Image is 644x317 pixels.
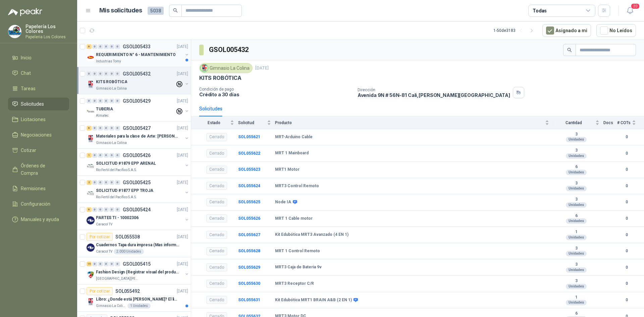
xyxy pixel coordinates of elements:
[21,85,36,92] span: Tareas
[201,64,208,72] img: Company Logo
[566,300,587,305] div: Unidades
[199,92,352,97] p: Crédito a 30 días
[553,213,599,219] b: 6
[87,260,190,281] a: 15 0 0 0 0 0 GSOL005415[DATE] Company LogoFashion Design (Registrar visual del producto)[GEOGRAPH...
[8,213,69,226] a: Manuales y ayuda
[87,180,92,185] div: 2
[98,153,103,158] div: 0
[98,262,103,266] div: 0
[92,153,97,158] div: 0
[566,186,587,191] div: Unidades
[87,153,92,158] div: 1
[8,82,69,95] a: Tareas
[87,207,92,212] div: 6
[87,81,95,89] img: Company Logo
[238,116,275,129] th: Solicitud
[553,311,599,316] b: 6
[92,126,97,130] div: 0
[566,170,587,175] div: Unidades
[617,297,636,303] b: 0
[275,167,300,172] b: MRT1 Motor
[553,278,599,284] b: 3
[87,124,190,146] a: 6 0 0 0 0 0 GSOL005427[DATE] Company LogoMateriales para la clase de Arte: [PERSON_NAME]Gimnasio ...
[177,98,188,104] p: [DATE]
[617,280,636,287] b: 0
[358,88,510,92] p: Dirección
[87,126,92,130] div: 6
[173,8,178,13] span: search
[96,188,153,194] p: SOLICITUD #1877 EPP TROJA
[77,230,191,257] a: Por cotizarSOL055538[DATE] Company LogoCuadernos Tapa dura impresa (Mas informacion en el adjunto...
[177,179,188,186] p: [DATE]
[177,71,188,77] p: [DATE]
[617,120,631,125] span: # COTs
[206,214,227,222] div: Cerrado
[96,215,139,221] p: PARTES TI - 10002306
[206,166,227,174] div: Cerrado
[199,63,253,73] div: Gimnasio La Colina
[553,132,599,137] b: 3
[238,135,260,139] a: SOL055621
[104,207,109,212] div: 0
[238,265,260,270] a: SOL055629
[115,180,120,185] div: 0
[96,59,121,64] p: Industrias Tomy
[96,195,137,200] p: Rio Fertil del Pacífico S.A.S.
[238,216,260,221] a: SOL055626
[8,159,69,179] a: Órdenes de Compra
[275,232,348,237] b: Kit Edubótica MRT3 Avanzado (4 EN 1)
[123,180,151,185] p: GSOL005425
[77,284,191,312] a: Por cotizarSOL055492[DATE] Company LogoLibro: ¿Donde está [PERSON_NAME]? El libro mágico. Autor: ...
[566,153,587,159] div: Unidades
[553,181,599,186] b: 3
[8,8,42,16] img: Logo peakr
[87,244,95,252] img: Company Logo
[553,295,599,300] b: 1
[275,200,291,205] b: Node IA
[553,197,599,202] b: 3
[96,52,176,58] p: REQUERIMIENTO N° 6 - MANTENIMIENTO
[87,216,95,224] img: Company Logo
[96,249,112,254] p: Caracol TV
[177,288,188,295] p: [DATE]
[21,162,63,177] span: Órdenes de Compra
[177,44,188,50] p: [DATE]
[115,262,120,266] div: 0
[493,25,537,36] div: 1 - 50 de 3183
[566,235,587,240] div: Unidades
[21,69,31,77] span: Chat
[104,99,109,103] div: 0
[238,151,260,156] a: SOL055622
[109,180,114,185] div: 0
[238,298,260,302] a: SOL055631
[603,116,617,129] th: Docs
[87,44,92,49] div: 6
[275,151,309,156] b: MRT 1 Mainboard
[109,153,114,158] div: 0
[238,200,260,204] b: SOL055625
[533,7,547,14] div: Todas
[87,108,95,116] img: Company Logo
[92,99,97,103] div: 0
[566,251,587,256] div: Unidades
[238,281,260,286] a: SOL055630
[21,147,36,154] span: Cotizar
[87,189,95,197] img: Company Logo
[21,100,44,108] span: Solicitudes
[275,249,320,254] b: MRT 1 Control Remoto
[87,53,95,61] img: Company Logo
[275,281,314,286] b: MRT3 Receptor C/R
[96,160,156,167] p: SOLICITUD #1879 EPP ARENAL
[553,229,599,235] b: 1
[617,248,636,254] b: 0
[104,180,109,185] div: 0
[96,222,112,227] p: Caracol TV
[275,135,313,140] b: MRT-Arduino Cable
[566,284,587,289] div: Unidades
[104,71,109,76] div: 0
[25,35,69,39] p: Papeleria Los Colores
[8,67,69,80] a: Chat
